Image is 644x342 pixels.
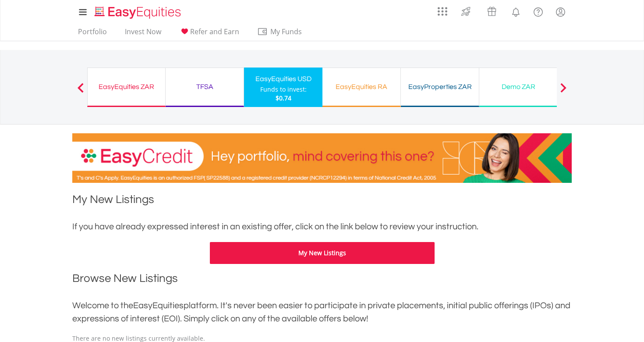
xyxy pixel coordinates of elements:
img: EasyCredit Promotion Banner [72,133,572,183]
img: thrive-v2.svg [459,4,473,18]
img: vouchers-v2.svg [485,4,499,18]
button: Next [555,87,572,96]
div: EasyEquities USD [249,73,317,85]
a: AppsGrid [432,2,453,16]
a: My Profile [549,2,572,21]
a: Invest Now [121,27,165,41]
div: Funds to invest: [260,85,307,94]
h1: Browse New Listings [72,271,572,290]
span: Refer and Earn [190,27,239,36]
a: Portfolio [74,27,110,41]
button: My New Listings [210,242,435,264]
a: FAQ's and Support [527,2,549,20]
a: Refer and Earn [176,27,243,41]
button: Previous [72,87,89,96]
span: EasyEquities [133,301,184,310]
div: EasyEquities ZAR [93,81,160,93]
div: Welcome to the platform. It's never been easier to participate in private placements, initial pub... [72,299,572,325]
div: EasyEquities RA [328,81,395,93]
span: $0.74 [276,94,291,102]
a: Notifications [505,2,527,20]
a: Home page [91,2,184,20]
img: EasyEquities_Logo.png [93,5,184,20]
div: EasyProperties ZAR [406,81,474,93]
div: TFSA [171,81,238,93]
div: If you have already expressed interest in an existing offer, click on the link below to review yo... [72,220,572,233]
h1: My New Listings [72,192,572,211]
img: grid-menu-icon.svg [438,7,447,16]
a: Vouchers [479,2,505,18]
div: Demo ZAR [485,81,552,93]
span: My Funds [257,26,315,37]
